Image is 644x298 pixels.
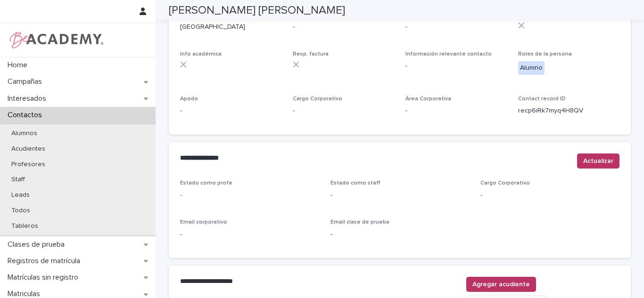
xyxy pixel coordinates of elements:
span: Área Corporativa [405,96,451,102]
span: Agregar acudiente [472,280,530,289]
span: Estado como profe [180,180,232,186]
p: - [405,22,507,32]
button: Agregar acudiente [466,277,536,292]
span: Estado como staff [330,180,380,186]
div: Alumno [518,61,545,75]
p: - [293,106,394,116]
span: Cargo Corporativo [480,180,530,186]
p: Interesados [4,94,54,103]
p: Registros de matrícula [4,257,88,266]
p: Staff [4,176,33,184]
span: Info académica [180,51,222,57]
span: Apodo [180,96,198,102]
p: - [180,230,319,240]
p: - [293,22,394,32]
span: Actualizar [583,156,613,166]
button: Actualizar [577,153,619,169]
p: Leads [4,191,37,199]
p: - [330,230,470,240]
span: Información relevante contacto [405,51,492,57]
p: Tableros [4,222,46,230]
img: WPrjXfSUmiLcdUfaYY4Q [8,31,104,49]
span: Resp. factura [293,51,329,57]
p: - [330,191,470,201]
span: Roles de la persona [518,51,572,57]
p: Campañas [4,77,50,86]
p: Acudientes [4,145,53,153]
p: - [405,61,507,71]
p: [GEOGRAPHIC_DATA] [180,22,281,32]
p: Alumnos [4,129,45,137]
p: - [180,106,281,116]
p: - [180,191,319,201]
p: Home [4,61,35,70]
p: Profesores [4,161,53,169]
p: Contactos [4,111,50,120]
p: recp6iRk7myq4H8QV [518,106,619,116]
p: Matrículas sin registro [4,273,86,282]
p: - [405,106,507,116]
span: Email clase de prueba [330,219,389,225]
h2: [PERSON_NAME] [PERSON_NAME] [169,4,345,17]
span: Email corporativo [180,219,227,225]
span: Contact record ID [518,96,566,102]
p: Clases de prueba [4,240,72,249]
p: Todos [4,207,38,215]
p: - [480,191,619,201]
span: Cargo Corporativo [293,96,342,102]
